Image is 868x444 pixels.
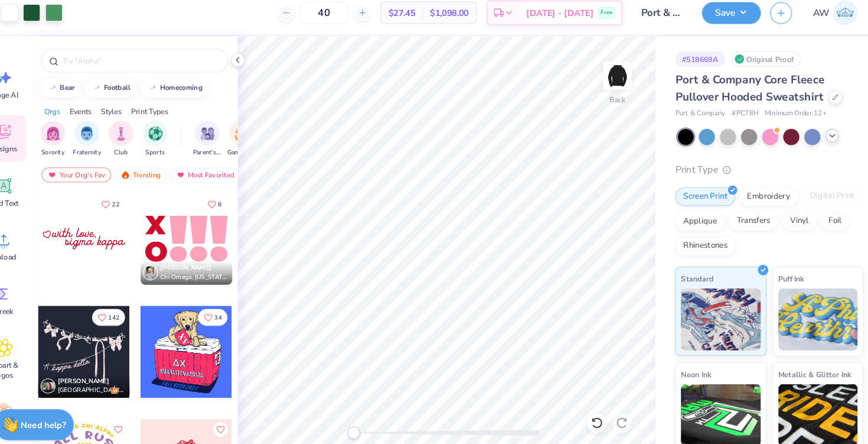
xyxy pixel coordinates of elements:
[175,260,224,268] span: [PERSON_NAME]
[665,187,723,205] div: Screen Print
[665,77,808,108] span: Port & Company Core Fleece Pullover Hooded Sweatshirt
[122,89,148,95] div: football
[226,410,240,424] button: Like
[63,168,129,182] div: Your Org's Fav
[804,210,831,228] div: Foil
[595,17,606,25] span: Free
[791,9,844,33] a: AW
[7,352,46,371] span: Clipart & logos
[114,195,142,211] button: Like
[726,187,782,205] div: Embroidery
[215,195,239,211] button: Like
[132,168,181,182] div: Trending
[691,11,747,31] button: Save
[716,210,763,228] div: Transfers
[763,359,833,371] span: Metallic & Glitter Ink
[227,308,234,314] span: 34
[132,129,145,142] img: Club Image
[665,210,713,228] div: Applique
[665,234,723,252] div: Rhinestones
[671,359,700,371] span: Neon Ink
[797,14,812,28] span: AW
[164,89,173,96] img: trend_line.gif
[190,171,200,179] img: most_fav.gif
[308,10,354,31] input: – –
[126,308,136,314] span: 142
[162,150,180,158] span: Sports
[763,283,840,342] img: Puff Ink
[354,414,366,426] div: Accessibility label
[239,150,266,158] span: Game Day
[78,376,142,385] span: [GEOGRAPHIC_DATA], [GEOGRAPHIC_DATA][US_STATE]
[93,124,119,158] button: filter button
[110,303,142,319] button: Like
[68,171,77,179] img: most_fav.gif
[211,303,239,319] button: Like
[89,109,110,120] div: Events
[671,268,702,280] span: Standard
[207,124,234,158] div: filter for Parent's Weekend
[207,124,234,158] button: filter button
[763,268,788,280] span: Puff Ink
[65,109,80,120] div: Orgs
[99,129,112,142] img: Fraternity Image
[14,146,40,155] span: Designs
[68,89,78,96] img: trend_line.gif
[104,83,153,101] button: football
[119,109,139,120] div: Styles
[750,112,810,122] span: Minimum Order: 12 +
[207,150,234,158] span: Parent's Weekend
[815,9,839,33] img: Ava Widelo
[157,83,221,101] button: homecoming
[175,89,216,95] div: homecoming
[239,124,266,158] button: filter button
[126,124,150,158] div: filter for Club
[80,89,94,95] div: bear
[603,98,618,109] div: Back
[230,200,234,206] span: 8
[665,112,713,122] span: Port & Company
[43,407,86,419] strong: Need help?
[129,200,136,206] span: 22
[63,150,84,158] span: Sorority
[12,413,41,422] span: Decorate
[175,268,239,277] span: Chi Omega, [US_STATE] A&M University
[767,210,800,228] div: Vinyl
[159,124,182,158] button: filter button
[432,15,469,27] span: $1,098.00
[148,109,183,120] div: Print Types
[786,187,843,205] div: Digital Print
[78,367,127,375] span: [PERSON_NAME]
[159,124,182,158] div: filter for Sports
[61,124,85,158] div: filter for Sorority
[665,57,713,72] div: # 518669A
[246,129,260,142] img: Game Day Image
[214,129,227,142] img: Parent's Weekend Image
[81,60,233,72] input: Try "Alpha"
[13,95,41,104] span: Image AI
[12,197,41,207] span: Add Text
[93,124,119,158] div: filter for Fraternity
[393,15,418,27] span: $27.45
[61,124,85,158] button: filter button
[138,171,147,179] img: trending.gif
[126,124,150,158] button: filter button
[132,150,145,158] span: Club
[665,163,844,177] div: Print Type
[719,57,785,72] div: Original Proof
[719,112,745,122] span: # PC78H
[128,410,142,424] button: Like
[110,89,120,96] img: trend_line.gif
[671,374,747,433] img: Neon Ink
[624,9,682,33] input: Untitled Design
[763,374,840,433] img: Metallic & Glitter Ink
[18,300,36,310] span: Greek
[599,69,622,92] img: Back
[67,129,80,142] img: Sorority Image
[15,249,38,258] span: Upload
[164,129,178,142] img: Sports Image
[62,83,100,101] button: bear
[93,150,119,158] span: Fraternity
[185,168,252,182] div: Most Favorited
[524,15,588,27] span: [DATE] - [DATE]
